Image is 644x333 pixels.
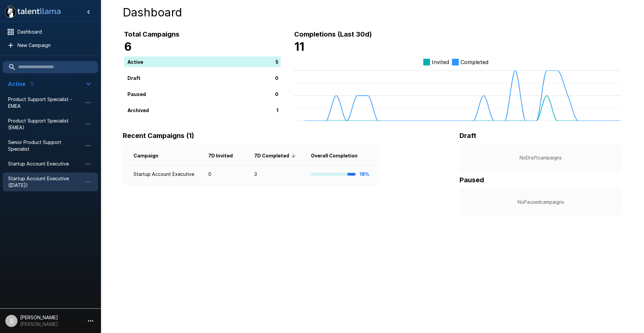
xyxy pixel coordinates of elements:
p: 1 [276,106,278,113]
b: Total Campaigns [124,30,179,38]
p: 0 [275,90,278,97]
b: 6 [124,40,132,53]
span: 7D Completed [254,152,298,160]
b: Recent Campaigns (1) [123,132,194,140]
p: No Paused campaigns [470,199,611,205]
td: 0 [203,165,249,183]
b: 11 [294,40,304,53]
b: 18% [360,171,369,177]
span: Overall Completion [311,152,366,160]
b: Draft [460,132,476,140]
span: Campaign [133,152,167,160]
h4: Dashboard [123,5,622,19]
p: 0 [275,74,278,81]
p: No Draft campaigns [470,154,611,161]
b: Completions (Last 30d) [294,30,372,38]
td: 3 [249,165,306,183]
span: 7D Invited [208,152,241,160]
td: Startup Account Executive [128,165,203,183]
b: Paused [460,176,484,184]
p: 5 [275,58,278,65]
